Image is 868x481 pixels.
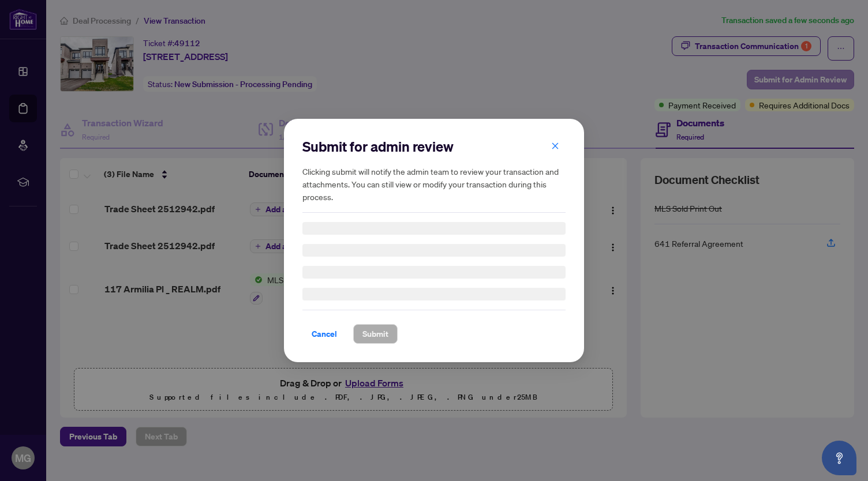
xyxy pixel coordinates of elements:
button: Submit [353,324,398,344]
button: Open asap [822,441,856,475]
button: Cancel [302,324,346,344]
h2: Submit for admin review [302,137,566,156]
h5: Clicking submit will notify the admin team to review your transaction and attachments. You can st... [302,165,566,203]
span: Cancel [312,325,337,343]
span: close [551,142,559,150]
